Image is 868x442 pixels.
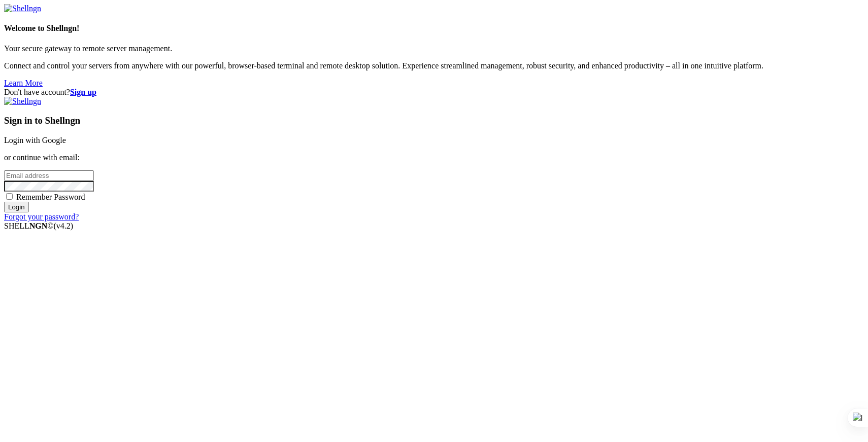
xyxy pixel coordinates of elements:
[4,222,73,230] span: SHELL ©
[4,97,41,106] img: Shellngn
[4,61,864,70] p: Connect and control your servers from anywhere with our powerful, browser-based terminal and remo...
[29,222,48,230] b: NGN
[4,153,864,162] p: or continue with email:
[4,170,94,181] input: Email address
[4,88,864,97] div: Don't have account?
[4,4,41,13] img: Shellngn
[6,193,13,200] input: Remember Password
[4,44,864,53] p: Your secure gateway to remote server management.
[4,79,43,87] a: Learn More
[4,136,66,144] a: Login with Google
[70,88,96,96] a: Sign up
[4,115,864,126] h3: Sign in to Shellngn
[4,212,79,221] a: Forgot your password?
[4,24,864,33] h4: Welcome to Shellngn!
[4,202,29,212] input: Login
[54,222,74,230] span: 4.2.0
[16,193,85,201] span: Remember Password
